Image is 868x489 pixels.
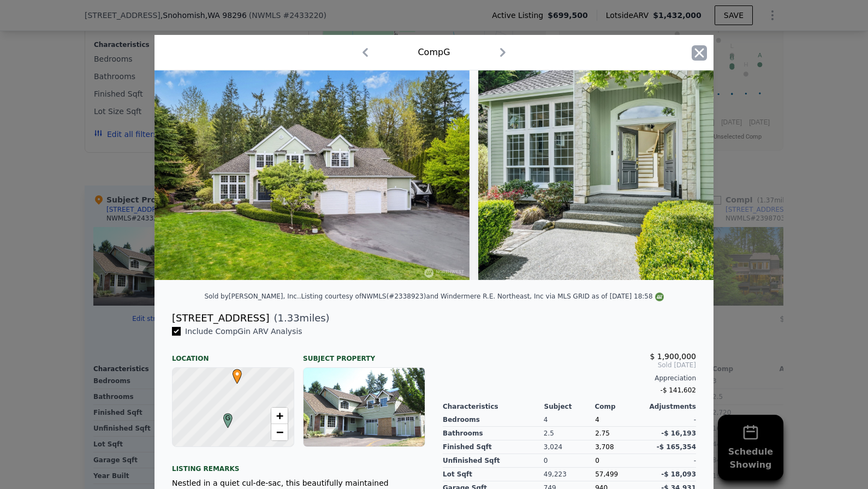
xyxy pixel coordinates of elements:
span: • [230,366,245,382]
div: Location [172,345,294,363]
span: − [276,425,283,439]
div: [STREET_ADDRESS] [172,311,269,326]
div: Comp [594,402,645,411]
span: 57,499 [595,470,618,478]
span: 4 [595,416,599,424]
span: -$ 16,193 [661,430,696,437]
div: G [221,413,227,420]
div: Appreciation [443,374,696,383]
div: Subject [544,402,595,411]
div: Characteristics [443,402,544,411]
span: -$ 165,354 [657,443,696,451]
div: 2.5 [544,427,595,440]
div: Bedrooms [443,413,544,427]
div: Subject Property [303,345,425,363]
div: Comp G [418,46,450,59]
span: Include Comp G in ARV Analysis [181,327,307,336]
a: Zoom out [271,424,288,440]
div: 4 [544,413,595,427]
div: Adjustments [645,402,696,411]
img: Property Img [478,70,793,280]
span: -$ 141,602 [661,386,696,394]
span: 3,708 [595,443,614,451]
span: 0 [595,457,599,464]
span: + [276,409,283,422]
div: • [230,369,236,375]
div: Finished Sqft [443,440,544,454]
div: 3,024 [544,440,595,454]
span: Sold [DATE] [443,361,696,369]
span: -$ 18,093 [661,470,696,478]
span: G [221,413,235,423]
span: ( miles) [269,311,329,326]
div: - [646,413,696,427]
div: Listing remarks [172,456,425,473]
div: 2.75 [595,427,645,440]
a: Zoom in [271,408,288,424]
div: 0 [544,454,595,468]
img: Property Img [154,70,469,280]
div: Lot Sqft [443,468,544,481]
div: Listing courtesy of NWMLS (#2338923) and Windermere R.E. Northeast, Inc via MLS GRID as of [DATE]... [301,293,664,300]
div: - [646,454,696,468]
img: NWMLS Logo [655,293,664,301]
div: Sold by [PERSON_NAME], Inc. . [204,293,301,300]
span: 1.33 [278,312,300,324]
div: Unfinished Sqft [443,454,544,468]
div: Bathrooms [443,427,544,440]
div: 49,223 [544,468,595,481]
span: $ 1,900,000 [650,352,696,361]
